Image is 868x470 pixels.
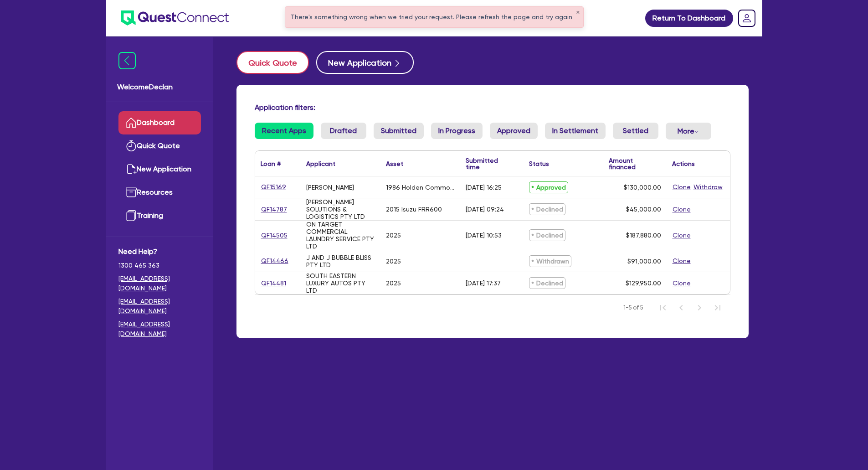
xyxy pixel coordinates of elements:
button: Clone [672,256,691,266]
a: QF15169 [261,182,287,192]
img: resources [126,187,137,198]
a: [EMAIL_ADDRESS][DOMAIN_NAME] [118,297,201,316]
span: Approved [529,181,568,193]
span: $45,000.00 [626,206,661,213]
div: Submitted time [466,157,510,170]
span: 1-5 of 5 [623,303,643,312]
a: Quick Quote [236,51,316,74]
span: 1300 465 363 [118,261,201,270]
a: In Settlement [545,123,606,139]
span: Declined [529,277,565,289]
button: Clone [672,204,691,215]
a: QF14466 [261,256,289,266]
a: Quick Quote [118,134,201,158]
div: J AND J BUBBLE BLISS PTY LTD [306,254,375,269]
div: Actions [672,160,695,167]
img: icon-menu-close [118,52,136,69]
div: 2025 [386,279,401,287]
button: New Application [316,51,414,74]
button: Withdraw [693,182,723,192]
img: new-application [126,164,137,175]
a: QF14505 [261,230,288,241]
a: QF14787 [261,204,288,215]
span: Declined [529,229,565,241]
span: $91,000.00 [627,258,661,265]
a: Recent Apps [255,123,313,139]
span: $129,950.00 [626,279,661,287]
a: New Application [118,158,201,181]
a: Settled [613,123,658,139]
div: [PERSON_NAME] SOLUTIONS & LOGISTICS PTY LTD [306,198,375,220]
a: [EMAIL_ADDRESS][DOMAIN_NAME] [118,320,201,339]
button: Last Page [709,299,727,317]
a: Dropdown toggle [735,6,759,30]
img: quest-connect-logo-blue [121,10,229,26]
button: Clone [672,278,691,289]
span: Welcome Declan [117,82,202,93]
button: Quick Quote [236,51,309,74]
div: [DATE] 17:37 [466,279,501,287]
button: ✕ [576,10,580,15]
div: [DATE] 09:24 [466,206,504,213]
div: There's something wrong when we tried your request. Please refresh the page and try again [285,7,583,27]
div: [DATE] 10:53 [466,232,502,239]
span: $130,000.00 [624,184,661,191]
span: Withdrawn [529,255,571,267]
div: 2025 [386,232,401,239]
a: [EMAIL_ADDRESS][DOMAIN_NAME] [118,274,201,293]
button: Next Page [690,299,709,317]
div: Asset [386,160,403,167]
div: SOUTH EASTERN LUXURY AUTOS PTY LTD [306,272,375,294]
a: Training [118,204,201,227]
div: [PERSON_NAME] [306,184,354,191]
button: Dropdown toggle [666,123,711,139]
a: Resources [118,181,201,204]
img: training [126,210,137,221]
a: Drafted [321,123,366,139]
a: Submitted [374,123,424,139]
span: Declined [529,203,565,215]
div: Status [529,160,549,167]
button: First Page [654,299,672,317]
span: $187,880.00 [626,232,661,239]
button: Clone [672,182,691,192]
div: ON TARGET COMMERCIAL LAUNDRY SERVICE PTY LTD [306,221,375,250]
span: Need Help? [118,246,201,257]
div: 2025 [386,258,401,265]
div: 1986 Holden Commodore [PERSON_NAME] [386,184,455,191]
a: In Progress [431,123,483,139]
div: Applicant [306,160,335,167]
a: Return To Dashboard [645,10,733,27]
a: Approved [490,123,538,139]
div: Amount financed [609,157,661,170]
button: Previous Page [672,299,690,317]
h4: Application filters: [255,103,730,112]
a: QF14481 [261,278,287,289]
button: Clone [672,230,691,241]
div: 2015 Isuzu FRR600 [386,206,442,213]
div: [DATE] 16:25 [466,184,502,191]
img: quick-quote [126,140,137,151]
a: Dashboard [118,111,201,134]
div: Loan # [261,160,281,167]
